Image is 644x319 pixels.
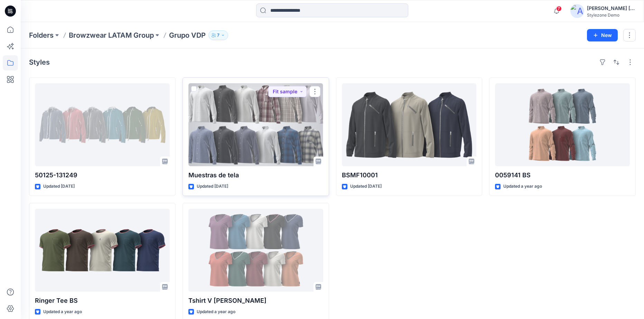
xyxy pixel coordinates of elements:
p: Updated [DATE] [43,183,75,190]
p: 7 [217,31,220,39]
p: 0059141 BS [495,170,630,180]
p: Updated [DATE] [350,183,382,190]
div: [PERSON_NAME] [PERSON_NAME] [587,4,635,12]
p: Ringer Tee BS [35,296,170,306]
p: BSMF10001 [342,170,477,180]
a: Folders [29,30,54,40]
button: New [587,29,618,41]
button: 7 [208,30,228,40]
p: Updated a year ago [503,183,542,190]
p: Muestras de tela [188,170,323,180]
p: 50125-131249 [35,170,170,180]
p: Updated a year ago [43,308,82,316]
a: Browzwear LATAM Group [69,30,154,40]
div: Stylezone Demo [587,12,635,18]
a: 0059141 BS [495,83,630,166]
p: Grupo VDP [169,30,206,40]
span: 7 [556,6,562,11]
a: Muestras de tela [188,83,323,166]
p: Updated a year ago [197,308,235,316]
a: Tshirt V rayas BS [188,209,323,292]
a: BSMF10001 [342,83,477,166]
p: Updated [DATE] [197,183,228,190]
a: 50125-131249 [35,83,170,166]
h4: Styles [29,58,50,66]
p: Tshirt V [PERSON_NAME] [188,296,323,306]
img: avatar [570,4,584,18]
a: Ringer Tee BS [35,209,170,292]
